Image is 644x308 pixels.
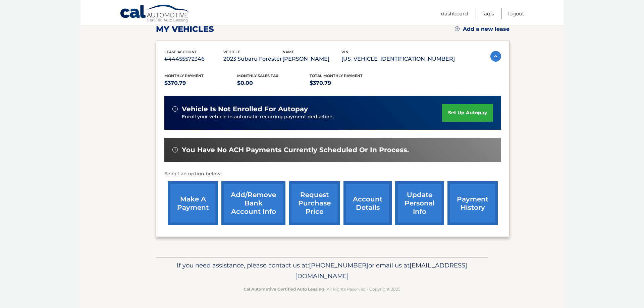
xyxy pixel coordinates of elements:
[237,78,310,88] p: $0.00
[295,261,467,280] span: [EMAIL_ADDRESS][DOMAIN_NAME]
[282,54,341,64] p: [PERSON_NAME]
[455,26,509,33] a: Add a new lease
[221,181,285,225] a: Add/Remove bank account info
[164,78,237,88] p: $370.79
[164,73,204,78] span: Monthly Payment
[160,260,484,282] p: If you need assistance, please contact us at: or email us at
[508,8,524,19] a: Logout
[160,286,484,293] p: - All Rights Reserved - Copyright 2025
[341,54,455,64] p: [US_VEHICLE_IDENTIFICATION_NUMBER]
[455,26,460,31] img: add.svg
[282,50,294,54] span: name
[490,51,501,62] img: accordion-active.svg
[164,50,197,54] span: lease account
[395,181,444,225] a: update personal info
[341,50,348,54] span: vin
[164,54,223,64] p: #44455572346
[182,146,409,154] span: You have no ACH payments currently scheduled or in process.
[309,261,368,269] span: [PHONE_NUMBER]
[172,106,178,112] img: alert-white.svg
[310,73,363,78] span: Total Monthly Payment
[289,181,340,225] a: request purchase price
[182,113,442,121] p: Enroll your vehicle in automatic recurring payment deduction.
[172,147,178,152] img: alert-white.svg
[343,181,392,225] a: account details
[244,287,324,292] strong: Cal Automotive Certified Auto Leasing
[164,170,501,178] p: Select an option below:
[447,181,498,225] a: payment history
[223,50,240,54] span: vehicle
[442,104,493,122] a: set up autopay
[182,105,308,113] span: vehicle is not enrolled for autopay
[168,181,218,225] a: make a payment
[482,8,494,19] a: FAQ's
[237,73,278,78] span: Monthly sales Tax
[120,4,190,24] a: Cal Automotive
[156,24,214,34] h2: my vehicles
[223,54,282,64] p: 2023 Subaru Forester
[441,8,468,19] a: Dashboard
[310,78,382,88] p: $370.79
